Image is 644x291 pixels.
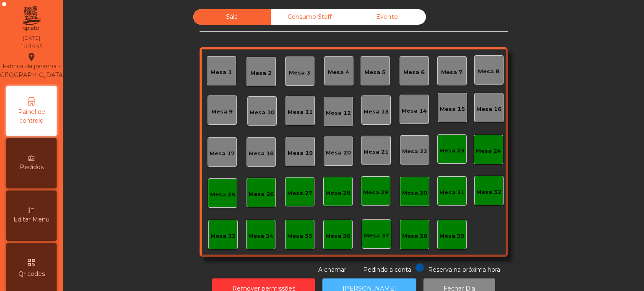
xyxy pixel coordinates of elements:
div: [DATE] [23,34,40,42]
div: Mesa 1 [210,68,232,77]
i: qr_code [26,258,36,268]
div: Consumo Staff [271,9,348,25]
div: Mesa 33 [210,232,236,240]
i: location_on [26,52,36,62]
div: Mesa 23 [439,147,465,155]
div: Mesa 9 [211,108,233,116]
div: Mesa 4 [328,68,349,77]
div: Mesa 12 [326,109,351,117]
div: Mesa 29 [363,188,388,197]
img: qpiato [21,4,42,33]
div: 10:38:45 [20,43,43,50]
div: Mesa 26 [249,190,274,198]
div: Mesa 16 [476,105,501,113]
div: Mesa 15 [440,105,465,113]
div: Mesa 20 [326,149,351,157]
div: Mesa 28 [325,189,351,197]
div: Mesa 6 [403,68,425,77]
div: Mesa 27 [287,189,312,198]
span: Painel de controlo [8,108,55,125]
div: Mesa 25 [210,191,235,199]
div: Mesa 8 [478,67,499,76]
div: Mesa 32 [476,188,501,196]
span: Reserva na próxima hora [428,266,500,273]
div: Mesa 39 [439,232,465,240]
div: Mesa 5 [364,68,386,77]
div: Mesa 13 [364,108,389,116]
div: Mesa 35 [287,232,312,240]
div: Evento [348,9,426,25]
div: Mesa 22 [402,147,427,156]
div: Mesa 31 [439,188,465,197]
div: Mesa 34 [248,232,273,240]
div: Mesa 36 [325,232,351,240]
span: Qr codes [18,270,45,278]
span: Pedindo a conta [363,266,411,273]
div: Mesa 24 [476,147,501,155]
div: Sala [193,9,271,25]
div: Mesa 11 [288,108,313,116]
div: Mesa 30 [402,189,427,197]
span: A chamar [318,266,346,273]
div: Mesa 19 [288,149,313,157]
span: Pedidos [20,163,44,172]
div: Mesa 7 [441,68,462,77]
div: Mesa 14 [402,107,427,115]
div: Mesa 18 [249,149,274,158]
div: Mesa 17 [210,149,235,158]
div: Mesa 2 [250,69,272,77]
div: Mesa 10 [249,108,275,117]
div: Mesa 3 [289,69,310,77]
span: Editar Menu [13,215,49,224]
div: Mesa 38 [402,232,427,240]
div: Mesa 37 [364,232,389,240]
div: Mesa 21 [364,148,389,156]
